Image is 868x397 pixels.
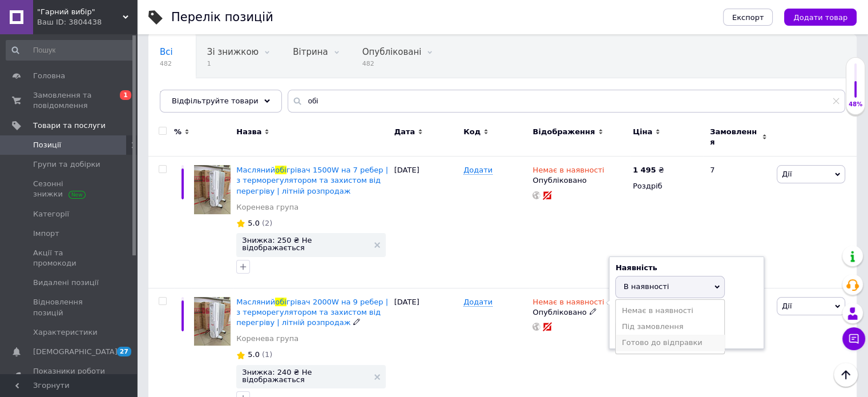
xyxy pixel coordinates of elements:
[33,278,99,288] span: Видалені позиції
[33,159,100,170] span: Групи та добірки
[463,298,492,307] span: Додати
[33,71,65,81] span: Головна
[236,334,298,344] a: Коренева група
[33,228,59,239] span: Імпорт
[236,298,388,327] span: грівач 2000W на 9 ребер | з терморегулятором та захистом від перегріву | літній розпродаж
[633,127,652,137] span: Ціна
[194,165,231,214] img: Масляный обогреватель 1500W на 7 ребер | с терморегулятором и защитой от перегрева | летняя распр...
[33,179,106,199] span: Сезонні знижки
[207,59,259,68] span: 1
[33,90,106,111] span: Замовлення та повідомлення
[703,157,774,288] div: 7
[33,327,98,338] span: Характеристики
[248,350,260,359] span: 5.0
[262,350,272,359] span: (1)
[293,47,328,57] span: Вітрина
[160,90,206,101] span: Приховані
[37,17,137,27] div: Ваш ID: 3804438
[242,236,368,251] span: Знижка: 250 ₴ Не відображається
[171,11,273,23] div: Перелік позицій
[275,166,286,174] span: обі
[194,297,231,346] img: Масляный обогреватель 2000W на 9 ребер | с терморегулятором и защитой от перегрева | летняя распр...
[846,101,865,109] div: 48%
[362,59,422,68] span: 482
[710,127,759,147] span: Замовлення
[33,366,106,387] span: Показники роботи компанії
[394,127,415,137] span: Дата
[242,368,368,383] span: Знижка: 240 ₴ Не відображається
[33,297,106,318] span: Відновлення позицій
[616,335,724,351] li: Готово до відправки
[236,166,388,195] span: грівач 1500W на 7 ребер | з терморегулятором та захистом від перегріву | літній розпродаж
[842,327,865,350] button: Чат з покупцем
[615,263,758,273] div: Наявність
[120,90,131,100] span: 1
[33,140,61,150] span: Позиції
[623,282,669,291] span: В наявності
[391,157,461,288] div: [DATE]
[532,127,595,137] span: Відображення
[532,166,604,178] span: Немає в наявності
[732,13,764,22] span: Експорт
[37,7,123,17] span: "Гарний вибір"
[6,40,135,61] input: Пошук
[616,319,724,335] li: Під замовлення
[532,298,604,310] span: Немає в наявності
[174,127,181,137] span: %
[362,47,422,57] span: Опубліковані
[834,363,858,387] button: Наверх
[633,181,700,191] div: Роздріб
[262,219,272,227] span: (2)
[236,127,261,137] span: Назва
[236,166,275,174] span: Масляний
[236,298,275,306] span: Масляний
[236,202,298,212] a: Коренева група
[33,121,106,131] span: Товари та послуги
[532,307,627,318] div: Опубліковано
[236,166,388,195] a: Маслянийобігрівач 1500W на 7 ребер | з терморегулятором та захистом від перегріву | літній розпродаж
[784,9,857,26] button: Додати товар
[207,47,259,57] span: Зі знижкою
[288,90,845,113] input: Пошук по назві позиції, артикулу і пошуковим запитам
[463,166,492,175] span: Додати
[782,170,792,178] span: Дії
[633,165,664,175] div: ₴
[463,127,481,137] span: Код
[248,219,260,227] span: 5.0
[633,166,656,174] b: 1 495
[236,298,388,327] a: Маслянийобігрівач 2000W на 9 ребер | з терморегулятором та захистом від перегріву | літній розпродаж
[793,13,847,22] span: Додати товар
[275,298,286,306] span: обі
[616,303,724,319] li: Немає в наявності
[723,9,773,26] button: Експорт
[172,97,259,105] span: Відфільтруйте товари
[117,347,131,356] span: 27
[160,59,173,68] span: 482
[782,302,792,310] span: Дії
[33,209,69,219] span: Категорії
[532,175,627,186] div: Опубліковано
[160,47,173,57] span: Всі
[33,347,118,357] span: [DEMOGRAPHIC_DATA]
[33,248,106,268] span: Акції та промокоди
